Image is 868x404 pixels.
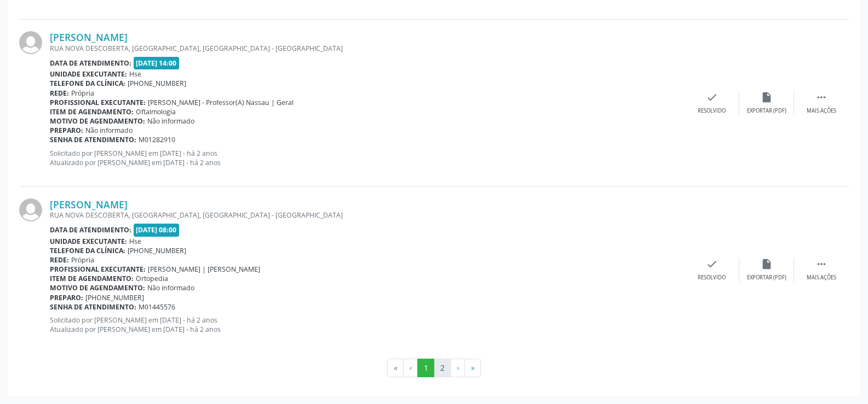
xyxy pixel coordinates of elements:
b: Senha de atendimento: [50,135,136,144]
span: Hse [129,237,141,246]
i: insert_drive_file [761,258,773,270]
a: [PERSON_NAME] [50,31,128,43]
b: Item de agendamento: [50,274,134,283]
button: Go to next page [450,359,465,377]
ul: Pagination [19,359,849,377]
span: [PERSON_NAME] - Professor(A) Nassau | Geral [148,98,294,107]
img: img [19,31,42,54]
a: [PERSON_NAME] [50,198,128,210]
b: Data de atendimento: [50,58,131,68]
span: Não informado [147,283,194,292]
b: Rede: [50,255,69,265]
i:  [815,91,827,103]
span: Própria [71,255,94,265]
span: [DATE] 14:00 [134,57,180,69]
button: Go to page 1 [417,359,434,377]
img: img [19,198,42,221]
b: Preparo: [50,126,83,135]
span: Não informado [147,116,194,126]
button: Go to page 2 [434,359,451,377]
span: Própria [71,89,94,98]
span: Oftalmologia [136,107,176,116]
b: Telefone da clínica: [50,79,125,88]
div: RUA NOVA DESCOBERTA, [GEOGRAPHIC_DATA], [GEOGRAPHIC_DATA] - [GEOGRAPHIC_DATA] [50,210,685,220]
span: Hse [129,69,141,79]
span: Não informado [85,126,133,135]
div: Mais ações [807,107,836,115]
b: Unidade executante: [50,69,127,79]
b: Telefone da clínica: [50,246,125,255]
b: Senha de atendimento: [50,302,136,312]
span: [PHONE_NUMBER] [128,79,186,88]
span: [PHONE_NUMBER] [85,293,144,302]
i: insert_drive_file [761,91,773,103]
b: Item de agendamento: [50,107,134,116]
div: Resolvido [698,107,726,115]
span: [DATE] 08:00 [134,224,180,236]
div: Resolvido [698,274,726,282]
b: Profissional executante: [50,98,146,107]
b: Data de atendimento: [50,225,131,235]
div: Exportar (PDF) [747,274,786,282]
span: Ortopedia [136,274,168,283]
p: Solicitado por [PERSON_NAME] em [DATE] - há 2 anos Atualizado por [PERSON_NAME] em [DATE] - há 2 ... [50,315,685,334]
i: check [706,258,718,270]
b: Preparo: [50,293,83,302]
span: [PHONE_NUMBER] [128,246,186,255]
b: Profissional executante: [50,265,146,274]
div: Exportar (PDF) [747,107,786,115]
div: RUA NOVA DESCOBERTA, [GEOGRAPHIC_DATA], [GEOGRAPHIC_DATA] - [GEOGRAPHIC_DATA] [50,44,685,53]
b: Motivo de agendamento: [50,116,145,126]
span: [PERSON_NAME] | [PERSON_NAME] [148,265,260,274]
span: M01445576 [139,302,175,312]
i: check [706,91,718,103]
i:  [815,258,827,270]
b: Unidade executante: [50,237,127,246]
b: Rede: [50,89,69,98]
span: M01282910 [139,135,175,144]
div: Mais ações [807,274,836,282]
p: Solicitado por [PERSON_NAME] em [DATE] - há 2 anos Atualizado por [PERSON_NAME] em [DATE] - há 2 ... [50,149,685,167]
button: Go to last page [464,359,481,377]
b: Motivo de agendamento: [50,283,145,292]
